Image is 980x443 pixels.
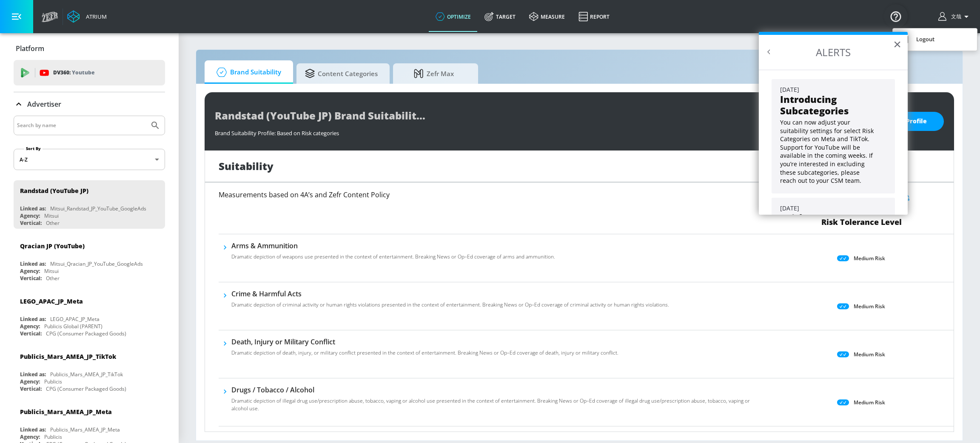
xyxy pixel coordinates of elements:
button: Close [893,37,901,51]
strong: Introducing Subcategories [780,93,849,116]
div: [DATE] [780,204,886,213]
button: Open Resource Center [884,4,908,28]
h2: ALERTS [759,35,908,70]
div: Logout [899,34,971,45]
a: Logout [893,34,977,45]
div: [DATE] [780,85,886,94]
strong: "Risky News" Youtube Setting [780,211,859,235]
p: You can now adjust your suitability settings for select Risk Categories on Meta and TikTok. Suppo... [780,118,877,185]
div: Resource Center [759,32,908,215]
button: Back to Resource Center Home [765,48,773,56]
